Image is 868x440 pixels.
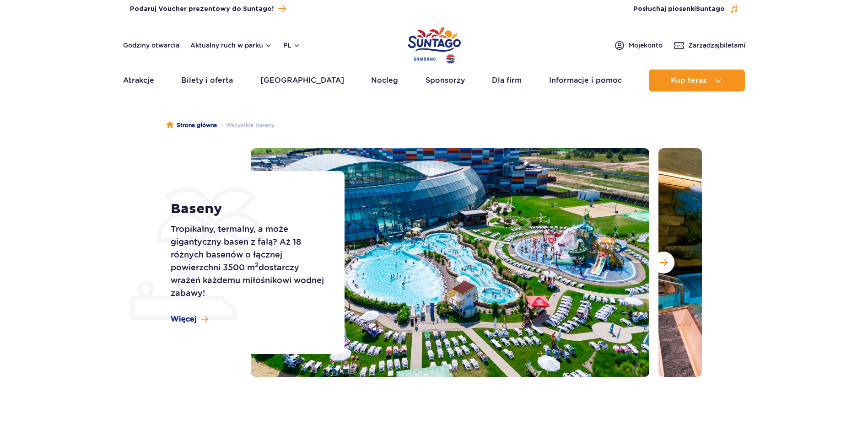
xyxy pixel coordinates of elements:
[130,3,286,15] a: Podaruj Voucher prezentowy do Suntago!
[171,201,324,217] h1: Baseny
[190,42,272,49] button: Aktualny ruch w parku
[255,261,259,268] sup: 2
[181,70,233,91] a: Bilety i oferta
[408,23,461,65] a: Park of Poland
[652,252,674,274] button: Następny slajd
[217,121,275,130] li: Wszystkie baseny
[123,41,179,50] a: Godziny otwarcia
[633,5,739,14] button: Posłuchaj piosenkiSuntago
[167,121,217,130] a: Strona główna
[688,41,745,50] span: Zarządzaj biletami
[671,76,707,85] span: Kup teraz
[633,5,725,14] span: Posłuchaj piosenki
[260,70,344,91] a: [GEOGRAPHIC_DATA]
[283,41,301,50] button: pl
[171,314,197,324] span: Więcej
[629,41,663,50] span: Moje konto
[492,70,522,91] a: Dla firm
[171,223,324,300] p: Tropikalny, termalny, a może gigantyczny basen z falą? Aż 18 różnych basenów o łącznej powierzchn...
[123,70,154,91] a: Atrakcje
[649,70,745,91] button: Kup teraz
[130,5,274,14] span: Podaruj Voucher prezentowy do Suntago!
[549,70,622,91] a: Informacje i pomoc
[371,70,398,91] a: Nocleg
[426,70,465,91] a: Sponsorzy
[614,40,663,51] a: Mojekonto
[696,6,725,12] span: Suntago
[171,314,208,324] a: Więcej
[674,40,745,51] a: Zarządzajbiletami
[251,148,649,377] img: Zewnętrzna część Suntago z basenami i zjeżdżalniami, otoczona leżakami i zielenią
